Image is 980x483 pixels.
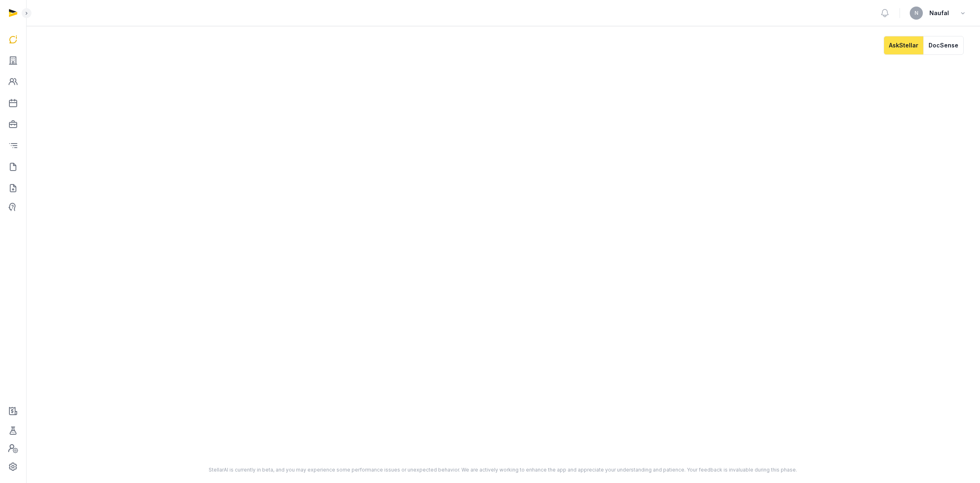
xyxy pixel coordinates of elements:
[923,36,964,55] button: DocSense
[910,7,923,20] button: N
[915,11,918,16] span: N
[884,36,923,55] button: AskStellar
[122,467,885,473] div: StellarAI is currently in beta, and you may experience some performance issues or unexpected beha...
[929,8,949,18] span: Naufal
